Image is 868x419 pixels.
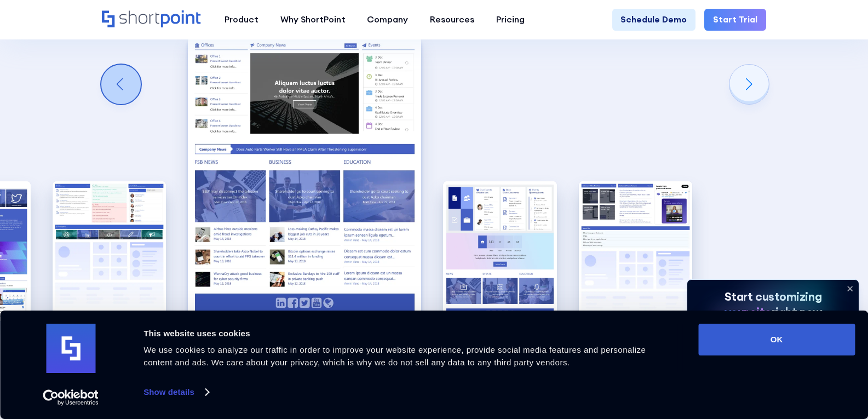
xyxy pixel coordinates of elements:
[443,181,557,321] div: 4 / 5
[23,389,119,406] a: Usercentrics Cookiebot - opens in a new window
[357,9,419,31] a: Company
[53,181,166,321] img: Internal SharePoint site example for company policy
[269,9,357,31] a: Why ShortPoint
[188,34,421,320] div: 3 / 5
[214,9,269,31] a: Product
[143,327,674,340] div: This website uses cookies
[280,13,346,26] div: Why ShortPoint
[419,9,485,31] a: Resources
[225,13,258,26] div: Product
[101,65,141,104] div: Previous slide
[704,9,766,31] a: Start Trial
[729,65,769,104] div: Next slide
[367,13,408,26] div: Company
[579,181,693,321] div: 5 / 5
[612,9,696,31] a: Schedule Demo
[443,181,557,321] img: HR SharePoint site example for documents
[579,181,693,321] img: Internal SharePoint site example for knowledge base
[46,324,95,373] img: logo
[430,13,474,26] div: Resources
[698,324,855,355] button: OK
[485,9,536,31] a: Pricing
[143,384,208,400] a: Show details
[496,13,525,26] div: Pricing
[188,34,421,320] img: SharePoint Communication site example for news
[53,181,166,321] div: 2 / 5
[102,10,203,30] a: Home
[143,345,646,367] span: We use cookies to analyze our traffic in order to improve your website experience, provide social...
